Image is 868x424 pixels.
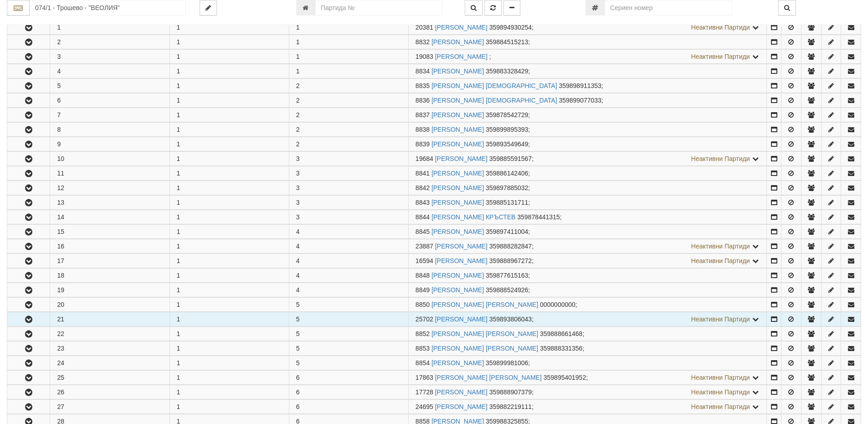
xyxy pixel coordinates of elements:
[50,298,169,312] td: 20
[540,330,582,337] span: 359888661468
[169,385,289,399] td: 1
[408,341,767,356] td: ;
[169,196,289,210] td: 1
[435,403,488,410] a: [PERSON_NAME]
[169,123,289,137] td: 1
[691,243,750,250] span: Неактивни Партиди
[50,79,169,93] td: 5
[486,286,528,294] span: 359888524926
[408,327,767,341] td: ;
[50,400,169,414] td: 27
[435,315,488,323] a: [PERSON_NAME]
[435,257,488,264] a: [PERSON_NAME]
[169,298,289,312] td: 1
[50,123,169,137] td: 8
[50,50,169,64] td: 3
[296,24,300,31] span: 1
[296,213,300,221] span: 3
[486,228,528,235] span: 359897411004
[691,374,750,381] span: Неактивни Партиди
[296,97,300,104] span: 2
[296,38,300,46] span: 1
[431,272,484,279] a: [PERSON_NAME]
[296,315,300,323] span: 5
[486,359,528,367] span: 359899981006
[408,93,767,108] td: ;
[431,111,484,119] a: [PERSON_NAME]
[50,64,169,78] td: 4
[416,243,433,250] span: Партида №
[431,213,515,221] a: [PERSON_NAME] КРЪСТЕВ
[416,24,433,31] span: Партида №
[540,301,575,308] span: 0000000000
[416,38,430,46] span: Партида №
[296,199,300,206] span: 3
[489,257,532,264] span: 359888967272
[50,181,169,195] td: 12
[431,67,484,75] a: [PERSON_NAME]
[435,53,488,60] a: [PERSON_NAME]
[169,269,289,283] td: 1
[435,155,488,162] a: [PERSON_NAME]
[50,108,169,122] td: 7
[408,225,767,239] td: ;
[169,137,289,151] td: 1
[544,374,586,381] span: 359895401952
[416,97,430,104] span: Партида №
[486,126,528,133] span: 359899895393
[169,283,289,297] td: 1
[416,403,433,410] span: Партида №
[486,38,528,46] span: 359884515213
[408,239,767,253] td: ;
[489,155,532,162] span: 359885591567
[296,155,300,162] span: 3
[691,315,750,323] span: Неактивни Партиди
[169,356,289,370] td: 1
[296,359,300,367] span: 5
[486,111,528,119] span: 359878542729
[435,243,488,250] a: [PERSON_NAME]
[50,152,169,166] td: 10
[416,286,430,294] span: Партида №
[169,327,289,341] td: 1
[416,228,430,235] span: Партида №
[169,254,289,268] td: 1
[416,359,430,367] span: Партида №
[169,35,289,49] td: 1
[169,20,289,35] td: 1
[416,82,430,89] span: Партида №
[435,374,542,381] a: [PERSON_NAME] [PERSON_NAME]
[169,210,289,224] td: 1
[431,359,484,367] a: [PERSON_NAME]
[431,228,484,235] a: [PERSON_NAME]
[408,181,767,195] td: ;
[169,108,289,122] td: 1
[169,239,289,253] td: 1
[431,170,484,177] a: [PERSON_NAME]
[416,345,430,352] span: Партида №
[431,38,484,46] a: [PERSON_NAME]
[486,272,528,279] span: 359877615163
[169,371,289,385] td: 1
[50,269,169,283] td: 18
[169,312,289,326] td: 1
[296,403,300,410] span: 6
[296,228,300,235] span: 4
[169,341,289,356] td: 1
[169,93,289,108] td: 1
[408,64,767,78] td: ;
[489,388,532,396] span: 359888907379
[296,53,300,60] span: 1
[416,111,430,119] span: Партида №
[486,140,528,148] span: 359893549649
[408,166,767,181] td: ;
[416,126,430,133] span: Партида №
[50,20,169,35] td: 1
[559,97,601,104] span: 359899077033
[296,140,300,148] span: 2
[517,213,560,221] span: 359878441315
[296,345,300,352] span: 5
[408,196,767,210] td: ;
[50,283,169,297] td: 19
[50,137,169,151] td: 9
